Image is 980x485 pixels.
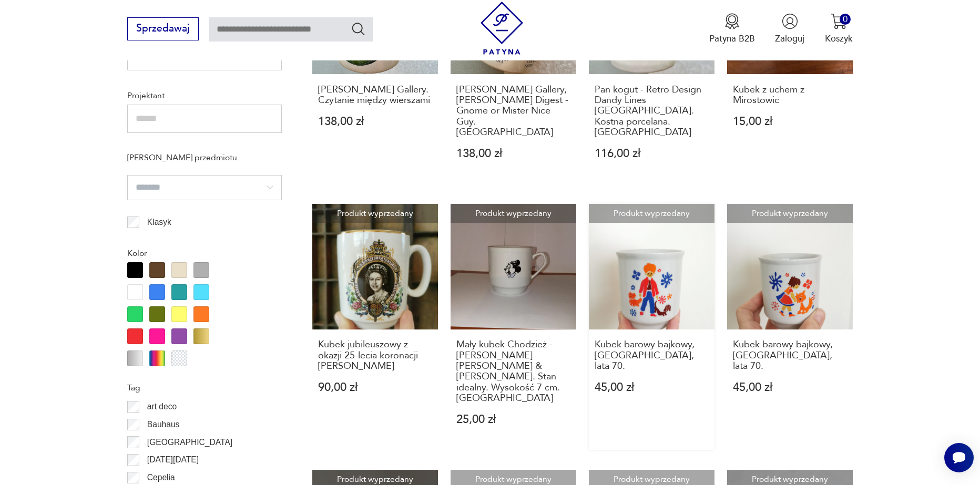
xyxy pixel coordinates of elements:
button: Sprzedawaj [127,17,198,40]
h3: [PERSON_NAME] Gallery, [PERSON_NAME] Digest - Gnome or Mister Nice Guy. [GEOGRAPHIC_DATA] [456,85,570,138]
p: [DATE][DATE] [147,453,199,467]
div: 0 [840,14,851,25]
button: Zaloguj [775,13,804,45]
p: Projektant [127,89,282,102]
p: Bauhaus [147,418,180,431]
p: Cepelia [147,471,175,484]
p: Tag [127,381,282,395]
button: 0Koszyk [825,13,853,45]
p: Zaloguj [775,33,804,45]
img: Ikona medalu [724,13,740,29]
img: Patyna - sklep z meblami i dekoracjami vintage [475,2,528,55]
p: 25,00 zł [456,414,570,425]
h3: Kubek barowy bajkowy, [GEOGRAPHIC_DATA], lata 70. [595,339,709,372]
a: Produkt wyprzedanyMały kubek Chodzież - Kaczor Donald & Myszka Miki. Stan idealny. Wysokość 7 cm.... [451,204,576,450]
h3: Mały kubek Chodzież - [PERSON_NAME] [PERSON_NAME] & [PERSON_NAME]. Stan idealny. Wysokość 7 cm. [... [456,339,570,404]
h3: Pan kogut - Retro Design Dandy Lines [GEOGRAPHIC_DATA]. Kostna porcelana. [GEOGRAPHIC_DATA] [595,85,709,138]
iframe: Smartsupp widget button [944,443,974,472]
p: 45,00 zł [733,382,847,393]
p: 116,00 zł [595,148,709,159]
p: [GEOGRAPHIC_DATA] [147,436,232,449]
p: Kolor [127,246,282,260]
p: Klasyk [147,215,171,229]
button: Szukaj [351,21,366,36]
img: Ikona koszyka [831,13,847,29]
h3: Kubek z uchem z Mirostowic [733,85,847,106]
a: Produkt wyprzedanyKubek barowy bajkowy, Chodzież, lata 70.Kubek barowy bajkowy, [GEOGRAPHIC_DATA]... [727,204,853,450]
button: Patyna B2B [709,13,755,45]
p: Patyna B2B [709,33,755,45]
a: Produkt wyprzedanyKubek barowy bajkowy, Chodzież, lata 70.Kubek barowy bajkowy, [GEOGRAPHIC_DATA]... [589,204,714,450]
a: Ikona medaluPatyna B2B [709,13,755,45]
p: Koszyk [825,33,853,45]
p: art deco [147,400,177,414]
p: [PERSON_NAME] przedmiotu [127,151,282,164]
a: Produkt wyprzedanyKubek jubileuszowy z okazji 25-lecia koronacji Elżbiety IIKubek jubileuszowy z ... [312,204,438,450]
p: 90,00 zł [318,382,432,393]
p: 15,00 zł [733,116,847,127]
h3: Kubek jubileuszowy z okazji 25-lecia koronacji [PERSON_NAME] [318,339,432,372]
p: 45,00 zł [595,382,709,393]
a: Sprzedawaj [127,25,198,34]
p: 138,00 zł [456,148,570,159]
h3: Kubek barowy bajkowy, [GEOGRAPHIC_DATA], lata 70. [733,339,847,372]
p: 138,00 zł [318,116,432,127]
img: Ikonka użytkownika [782,13,798,29]
h3: [PERSON_NAME] Gallery. Czytanie między wierszami [318,85,432,106]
